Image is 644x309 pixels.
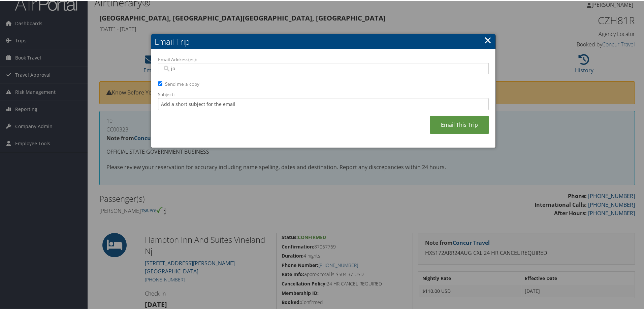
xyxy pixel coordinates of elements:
[158,97,489,110] input: Add a short subject for the email
[158,90,489,97] label: Subject:
[151,34,495,48] h2: Email Trip
[162,65,484,71] input: Email address (Separate multiple email addresses with commas)
[165,80,199,87] label: Send me a copy
[430,115,489,133] a: Email This Trip
[158,55,489,62] label: Email Address(es):
[484,33,492,46] a: ×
